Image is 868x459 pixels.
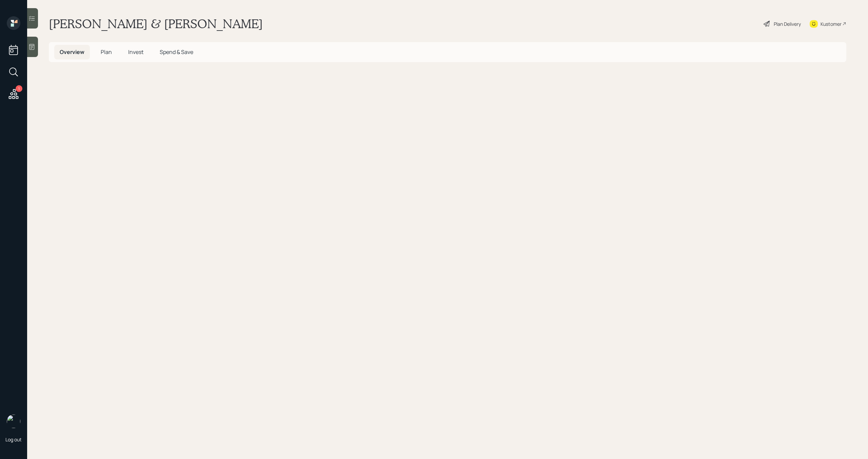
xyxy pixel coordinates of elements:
[49,16,263,31] h1: [PERSON_NAME] & [PERSON_NAME]
[5,436,22,443] div: Log out
[101,48,112,56] span: Plan
[7,415,20,428] img: michael-russo-headshot.png
[821,20,842,27] div: Kustomer
[16,85,22,92] div: 1
[160,48,193,56] span: Spend & Save
[774,20,801,27] div: Plan Delivery
[60,48,84,56] span: Overview
[128,48,143,56] span: Invest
